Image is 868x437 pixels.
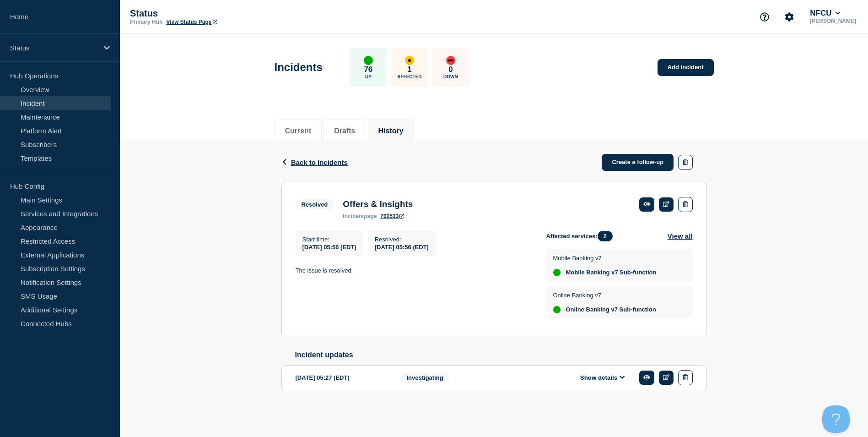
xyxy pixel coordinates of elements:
button: Support [755,7,774,27]
p: Online Banking v7 [553,292,656,299]
span: Investigating [401,372,449,383]
a: Create a follow-up [602,154,674,171]
button: History [378,127,404,135]
p: Up [365,74,372,79]
p: The issue is resolved. [296,267,532,275]
p: Mobile Banking v7 [553,255,657,262]
span: Online Banking v7 Sub-function [566,306,656,313]
span: Mobile Banking v7 Sub-function [566,269,657,276]
div: down [446,56,455,65]
p: Affected [397,74,421,79]
span: Back to Incidents [291,158,348,166]
div: [DATE] 05:27 (EDT) [296,370,387,385]
a: View Status Page [166,19,217,25]
p: page [343,213,377,219]
div: up [553,306,561,313]
button: Account settings [780,7,799,27]
span: [DATE] 05:56 (EDT) [302,244,356,251]
iframe: Help Scout Beacon - Open [822,405,850,433]
p: Resolved : [375,236,429,243]
span: Affected services: [546,231,617,241]
button: NFCU [808,9,842,18]
h3: Offers & Insights [343,199,413,209]
div: up [364,56,373,65]
button: Show details [577,374,628,382]
span: [DATE] 05:56 (EDT) [375,244,429,251]
p: 0 [448,65,453,74]
div: affected [405,56,414,65]
button: Current [285,127,312,135]
span: incident [343,213,364,219]
p: Status [130,8,313,19]
p: Start time : [302,236,356,243]
h1: Incidents [275,61,323,74]
div: up [553,269,561,276]
a: Add incident [658,59,714,76]
p: Down [443,74,458,79]
a: 702533 [380,213,404,219]
p: 1 [407,65,411,74]
button: Back to Incidents [281,158,348,166]
h2: Incident updates [295,351,707,359]
button: Drafts [334,127,355,135]
span: 2 [598,231,613,241]
button: View all [668,231,693,241]
p: Status [10,44,98,52]
p: 76 [364,65,372,74]
p: Primary Hub [130,19,162,25]
span: Resolved [296,199,334,210]
p: [PERSON_NAME] [808,18,858,24]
